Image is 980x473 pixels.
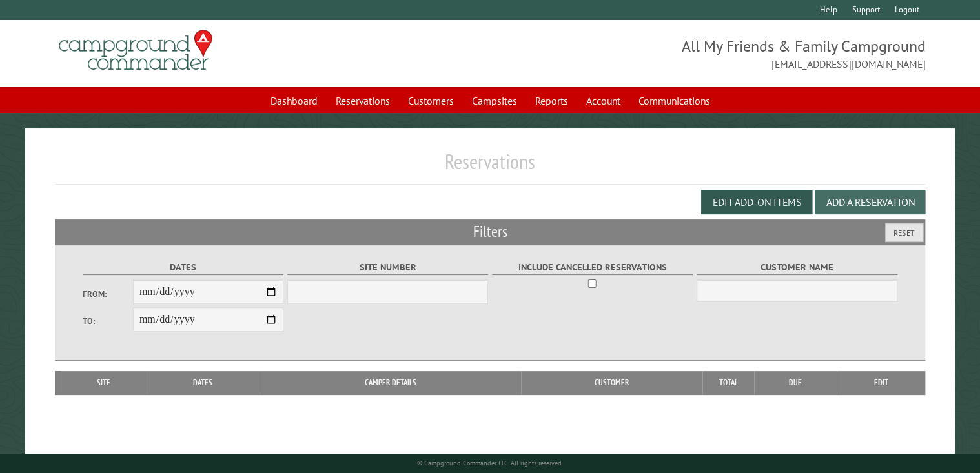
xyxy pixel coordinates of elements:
[55,25,216,75] img: Campground Commander
[417,459,563,467] small: © Campground Commander LLC. All rights reserved.
[83,288,133,300] label: From:
[263,88,325,113] a: Dashboard
[83,260,283,275] label: Dates
[754,371,837,394] th: Due
[260,371,522,394] th: Camper Details
[885,223,923,242] button: Reset
[837,371,925,394] th: Edit
[55,219,926,244] h2: Filters
[521,371,702,394] th: Customer
[83,315,133,327] label: To:
[61,371,147,394] th: Site
[147,371,259,394] th: Dates
[527,88,576,113] a: Reports
[328,88,398,113] a: Reservations
[287,260,488,275] label: Site Number
[701,190,812,214] button: Edit Add-on Items
[490,35,925,72] span: All My Friends & Family Campground [EMAIL_ADDRESS][DOMAIN_NAME]
[631,88,718,113] a: Communications
[55,149,926,185] h1: Reservations
[578,88,628,113] a: Account
[815,190,925,214] button: Add a Reservation
[492,260,693,275] label: Include Cancelled Reservations
[702,371,754,394] th: Total
[400,88,462,113] a: Customers
[464,88,525,113] a: Campsites
[697,260,897,275] label: Customer Name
